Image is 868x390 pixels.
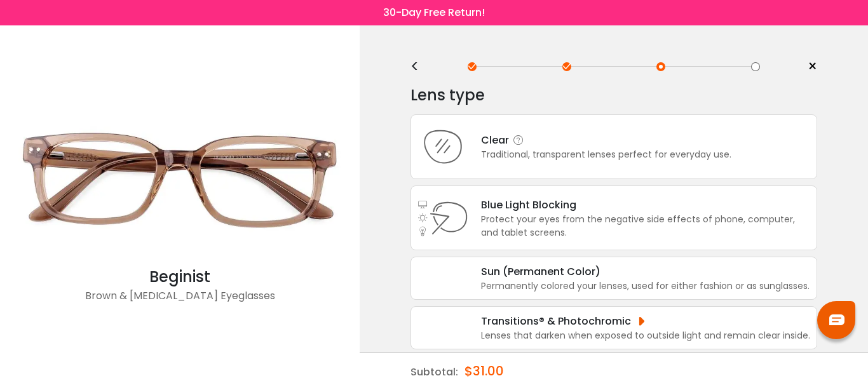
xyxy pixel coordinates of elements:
img: Light Adjusting [417,335,468,386]
img: Brown Beginist - Acetate Eyeglasses [6,92,353,266]
span: × [808,57,817,76]
img: Sun [417,264,468,314]
div: Beginist [6,266,353,288]
div: $31.00 [465,353,504,389]
div: < [410,62,430,72]
div: Transitions® & Photochromic [481,346,810,361]
i: Clear [512,134,525,147]
div: Permanently colored your lenses, used for either fashion or as sunglasses. [481,290,810,304]
img: chat [829,314,844,325]
a: × [798,57,817,76]
div: Blue Light Blocking [481,197,810,213]
div: Protect your eyes from the negative side effects of phone, computer, and tablet screens. [481,213,810,239]
div: Sun (Permanent Color) [481,274,810,290]
div: Traditional, transparent lenses perfect for everyday use. [481,148,731,161]
div: Lens type [410,83,817,108]
div: Brown & [MEDICAL_DATA] Eyeglasses [6,288,353,314]
div: Clear [481,132,731,148]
